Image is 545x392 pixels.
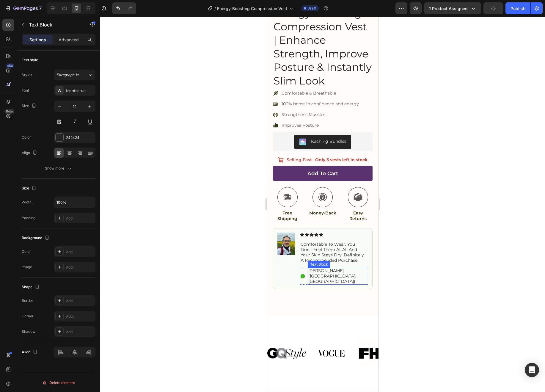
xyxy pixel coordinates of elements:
[40,153,71,160] div: Add to cart
[112,2,136,14] div: Undo/Redo
[42,245,62,250] div: Text Block
[66,216,94,221] div: Add...
[22,57,38,63] div: Text style
[66,249,94,255] div: Add...
[424,2,481,14] button: 1 product assigned
[29,21,79,28] p: Text Block
[307,6,316,11] span: Draft
[22,348,39,356] div: Align
[22,313,34,319] div: Corner
[267,17,378,392] iframe: Design area
[51,333,78,340] img: [object Object]
[48,140,100,146] strong: Only 5 vests left in stock
[22,249,31,254] div: Color
[42,379,75,386] div: Delete element
[77,194,105,204] p: Easy Returns
[214,5,216,12] span: /
[45,165,73,171] div: Show more
[22,88,29,93] div: Font
[0,331,39,343] img: [object Object]
[22,234,51,242] div: Background
[22,200,32,205] div: Width
[22,283,41,291] div: Shape
[54,70,95,80] button: Paragraph 1*
[22,102,37,110] div: Size
[42,194,70,199] p: Money-Back
[39,5,42,12] p: 7
[34,225,100,247] p: Comfortable to wear, you don't feel them at all and your skin stays dry. Definitely a recommended...
[22,298,33,303] div: Border
[525,363,539,377] div: Open Intercom Messenger
[22,163,95,174] button: Show more
[41,251,100,268] p: [PERSON_NAME] ([GEOGRAPHIC_DATA], [GEOGRAPHIC_DATA])
[66,298,94,304] div: Add...
[20,140,100,146] p: Selling Fast –
[4,109,14,114] div: Beta
[22,378,95,388] button: Delete element
[10,216,28,238] img: gempages_578359433361359376-9e62f8b5-95ea-49cb-b6f7-11c02e989369.png
[217,5,287,12] span: Energy-Boosting Compression Vest
[32,122,39,129] img: KachingBundles.png
[22,215,35,221] div: Padding
[29,37,46,43] p: Settings
[22,149,38,157] div: Align
[15,95,92,101] p: Strengthens Muscles
[22,72,32,78] div: Styles
[66,329,94,335] div: Add...
[429,5,468,12] span: 1 product assigned
[66,314,94,319] div: Add...
[27,118,84,132] button: Kaching Bundles
[22,329,35,334] div: Shadow
[22,135,31,140] div: Color
[6,63,14,68] div: 450
[66,265,94,270] div: Add...
[15,106,92,112] p: Improves Posture
[66,88,94,93] div: Montserrat
[89,322,128,352] img: [object Object]
[33,224,101,247] div: Rich Text Editor. Editing area: main
[7,194,34,204] p: Free Shipping
[2,2,44,14] button: 7
[44,122,79,128] div: Kaching Bundles
[56,72,79,78] span: Paragraph 1*
[22,184,37,192] div: Size
[22,264,32,270] div: Image
[15,84,92,90] p: 100% boost in confidence and energy
[66,135,94,140] div: 242424
[6,149,106,164] button: Add to cart
[511,5,525,12] div: Publish
[505,2,530,14] button: Publish
[59,37,79,43] p: Advanced
[15,73,92,80] p: Comfortable & Breathable
[54,197,95,208] input: Auto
